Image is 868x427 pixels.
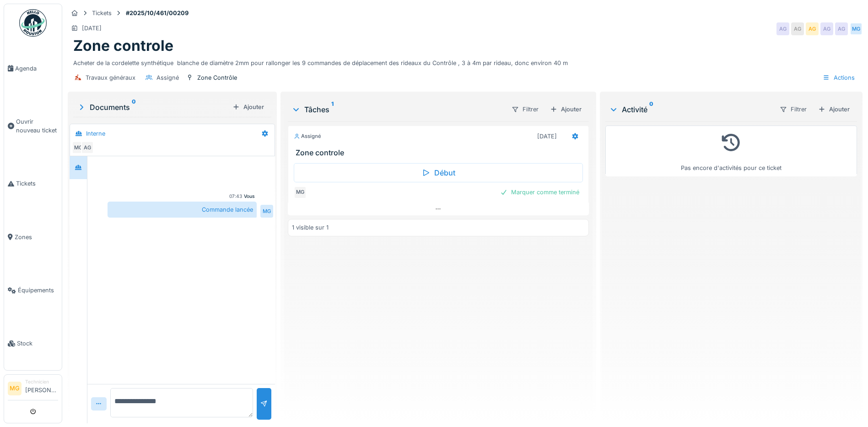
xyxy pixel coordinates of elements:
div: Tâches [291,104,504,115]
sup: 0 [649,104,653,115]
h1: Zone controle [73,37,173,55]
img: Badge_color-CXgf-gQk.svg [19,9,47,37]
div: MG [850,22,863,35]
div: AG [806,22,819,35]
div: AG [820,22,833,35]
div: AG [791,22,804,35]
strong: #2025/10/461/00209 [122,9,192,17]
div: 1 visible sur 1 [292,223,329,232]
span: Zones [15,233,58,241]
span: Équipements [18,286,58,295]
div: Interne [86,129,105,138]
div: MG [294,186,307,199]
div: Zone Contrôle [197,73,237,82]
span: Tickets [16,179,58,188]
div: 07:43 [229,193,242,200]
div: Travaux généraux [86,73,135,82]
a: Zones [4,210,62,263]
div: Vous [244,193,255,200]
div: Technicien [25,378,58,385]
span: Agenda [15,64,58,73]
div: Ajouter [546,103,585,115]
div: Assigné [156,73,179,82]
div: Filtrer [776,103,811,116]
div: Commande lancée [108,202,257,218]
div: Début [294,163,583,182]
div: Documents [77,102,229,113]
span: Ouvrir nouveau ticket [16,117,58,135]
div: Tickets [92,9,112,17]
div: Ajouter [229,101,268,113]
li: [PERSON_NAME] [25,378,58,398]
div: AG [835,22,848,35]
div: AG [776,22,789,35]
div: Pas encore d'activités pour ce ticket [611,130,851,172]
sup: 1 [331,104,334,115]
div: Activité [609,104,772,115]
a: Tickets [4,157,62,210]
div: Actions [819,71,859,84]
div: [DATE] [82,24,102,33]
div: Filtrer [507,103,543,116]
li: MG [8,382,22,395]
div: MG [72,141,85,154]
h3: Zone controle [296,148,585,157]
div: Marquer comme terminé [496,186,583,198]
a: Ouvrir nouveau ticket [4,95,62,157]
div: Assigné [294,132,321,140]
a: Stock [4,317,62,370]
a: Agenda [4,42,62,95]
span: Stock [17,339,58,348]
div: [DATE] [537,132,557,141]
div: AG [81,141,94,154]
div: Ajouter [814,103,853,115]
div: Acheter de la cordelette synthétique blanche de diamètre 2mm pour rallonger les 9 commandes de dé... [73,55,857,67]
div: MG [260,205,273,218]
a: Équipements [4,264,62,317]
sup: 0 [132,102,136,113]
a: MG Technicien[PERSON_NAME] [8,378,58,400]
